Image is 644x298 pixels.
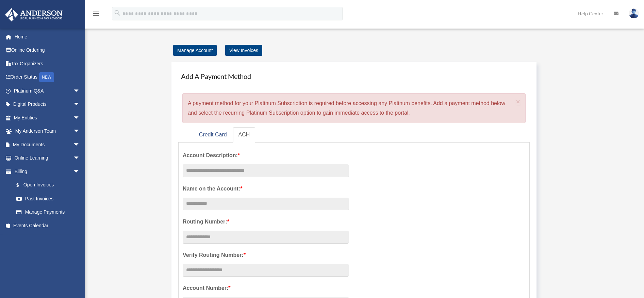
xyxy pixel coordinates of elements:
[5,57,90,70] a: Tax Organizers
[10,192,90,205] a: Past Invoices
[20,181,23,189] span: $
[173,45,217,56] a: Manage Account
[183,250,349,260] label: Verify Routing Number:
[178,69,530,84] h4: Add A Payment Method
[5,138,90,151] a: My Documentsarrow_drop_down
[5,70,90,84] a: Order StatusNEW
[10,205,87,219] a: Manage Payments
[10,178,90,192] a: $Open Invoices
[5,44,90,57] a: Online Ordering
[73,151,87,165] span: arrow_drop_down
[194,127,232,143] a: Credit Card
[182,93,526,123] div: A payment method for your Platinum Subscription is required before accessing any Platinum benefit...
[3,8,65,21] img: Anderson Advisors Platinum Portal
[225,45,262,56] a: View Invoices
[73,165,87,179] span: arrow_drop_down
[516,98,521,105] button: Close
[73,98,87,112] span: arrow_drop_down
[183,151,349,160] label: Account Description:
[183,184,349,194] label: Name on the Account:
[73,111,87,125] span: arrow_drop_down
[5,111,90,125] a: My Entitiesarrow_drop_down
[73,138,87,152] span: arrow_drop_down
[5,151,90,165] a: Online Learningarrow_drop_down
[5,219,90,232] a: Events Calendar
[5,125,90,138] a: My Anderson Teamarrow_drop_down
[183,217,349,227] label: Routing Number:
[5,98,90,111] a: Digital Productsarrow_drop_down
[114,9,121,17] i: search
[5,84,90,98] a: Platinum Q&Aarrow_drop_down
[5,30,90,44] a: Home
[5,165,90,178] a: Billingarrow_drop_down
[39,72,54,82] div: NEW
[73,84,87,98] span: arrow_drop_down
[73,125,87,138] span: arrow_drop_down
[183,283,349,293] label: Account Number:
[92,10,100,18] i: menu
[233,127,255,143] a: ACH
[629,9,639,18] img: User Pic
[516,98,521,105] span: ×
[92,12,100,18] a: menu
